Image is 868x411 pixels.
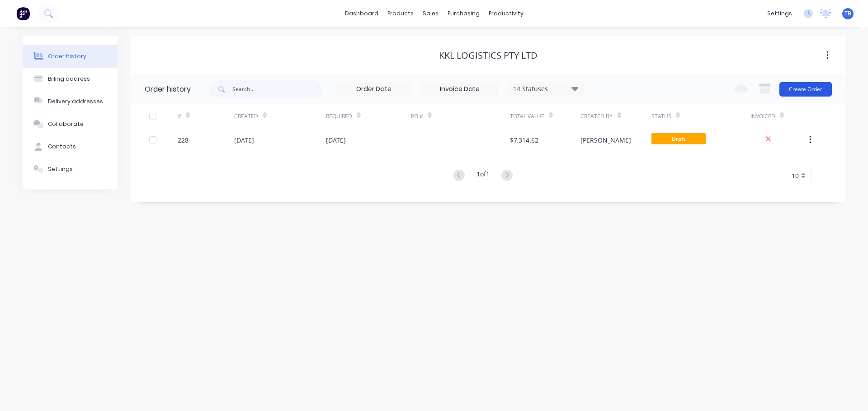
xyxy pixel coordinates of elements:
[23,135,118,158] button: Contacts
[326,112,352,120] div: Required
[844,9,851,18] span: TB
[340,7,383,20] a: dashboard
[23,68,118,90] button: Billing address
[411,112,423,120] div: PO #
[439,50,538,61] div: KKL Logistics Pty Ltd
[580,104,651,129] div: Created By
[48,165,73,173] div: Settings
[651,104,750,129] div: Status
[508,84,584,94] div: 14 Statuses
[23,158,118,180] button: Settings
[510,135,538,145] div: $7,314.62
[178,104,234,129] div: #
[145,84,191,95] div: Order history
[383,7,418,20] div: products
[510,112,544,120] div: Total Value
[326,104,411,129] div: Required
[234,104,326,129] div: Created
[23,45,118,68] button: Order history
[411,104,510,129] div: PO #
[792,171,799,180] span: 10
[178,112,181,120] div: #
[418,7,443,20] div: sales
[48,52,86,60] div: Order history
[336,83,412,96] input: Order Date
[651,112,671,120] div: Status
[750,104,807,129] div: Invoiced
[48,97,103,106] div: Delivery addresses
[48,75,90,83] div: Billing address
[484,7,528,20] div: productivity
[580,135,631,145] div: [PERSON_NAME]
[763,7,797,20] div: settings
[232,80,322,98] input: Search...
[48,120,84,128] div: Collaborate
[651,133,706,144] span: Draft
[23,90,118,113] button: Delivery addresses
[234,135,254,145] div: [DATE]
[443,7,484,20] div: purchasing
[234,112,258,120] div: Created
[580,112,613,120] div: Created By
[750,112,775,120] div: Invoiced
[476,169,490,182] div: 1 of 1
[23,113,118,135] button: Collaborate
[16,7,30,20] img: Factory
[510,104,580,129] div: Total Value
[422,83,498,96] input: Invoice Date
[326,135,346,145] div: [DATE]
[48,143,76,151] div: Contacts
[779,82,832,97] button: Create Order
[178,135,189,145] div: 228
